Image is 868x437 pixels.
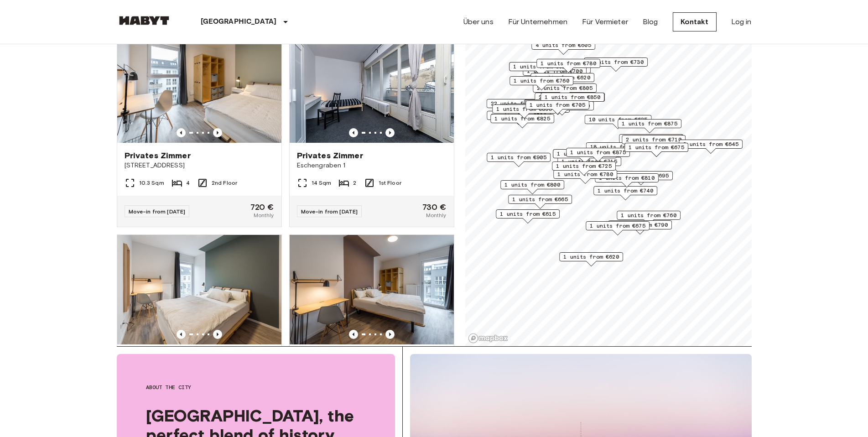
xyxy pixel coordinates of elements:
[617,211,681,225] div: Map marker
[254,211,274,219] span: Monthly
[679,140,743,154] div: Map marker
[468,333,508,343] a: Mapbox logo
[595,173,659,187] div: Map marker
[125,161,274,170] span: [STREET_ADDRESS]
[379,179,401,187] span: 1st Floor
[622,135,686,149] div: Map marker
[613,172,669,180] span: 1 units from €695
[536,59,600,73] div: Map marker
[487,111,551,125] div: Map marker
[494,114,550,123] span: 1 units from €825
[621,211,676,219] span: 1 units from €760
[212,179,237,187] span: 2nd Floor
[500,210,556,218] span: 1 units from €615
[530,73,594,87] div: Map marker
[290,235,454,344] img: Marketing picture of unit DE-01-12-014-02Q
[623,135,679,143] span: 1 units from €710
[139,179,164,187] span: 10.3 Sqm
[500,180,564,194] div: Map marker
[618,119,681,133] div: Map marker
[599,174,655,182] span: 1 units from €810
[588,58,644,66] span: 1 units from €730
[496,105,552,113] span: 1 units from €895
[612,221,668,229] span: 1 units from €790
[619,134,683,148] div: Map marker
[512,195,568,203] span: 1 units from €665
[426,211,446,219] span: Monthly
[608,220,672,234] div: Map marker
[463,16,494,27] a: Über uns
[590,222,645,230] span: 1 units from €675
[422,203,447,211] span: 730 €
[509,76,573,90] div: Map marker
[509,62,573,76] div: Map marker
[535,41,591,49] span: 4 units from €605
[553,149,617,163] div: Map marker
[496,209,560,224] div: Map marker
[186,179,190,187] span: 4
[213,128,222,137] button: Previous image
[525,99,589,114] div: Map marker
[541,59,596,68] span: 1 units from €780
[619,134,683,148] div: Map marker
[312,179,332,187] span: 14 Sqm
[177,330,186,339] button: Previous image
[626,135,681,144] span: 2 units from €710
[541,93,604,107] div: Map marker
[504,181,560,189] span: 1 units from €800
[491,153,546,161] span: 1 units from €905
[570,148,626,156] span: 1 units from €875
[492,104,556,119] div: Map marker
[524,99,591,114] div: Map marker
[598,187,653,195] span: 1 units from €740
[349,128,358,137] button: Previous image
[487,153,551,167] div: Map marker
[117,235,281,344] img: Marketing picture of unit DE-01-12-009-04Q
[588,115,647,124] span: 10 units from €635
[353,179,356,187] span: 2
[117,33,282,227] a: Marketing picture of unit DE-01-12-006-03QPrevious imagePrevious imagePrivates Zimmer[STREET_ADDR...
[289,33,454,227] a: Marketing picture of unit DE-01-218-02MPrevious imagePrevious imagePrivates ZimmerEschengraben 11...
[533,83,597,98] div: Map marker
[535,93,598,107] div: Map marker
[545,93,600,101] span: 1 units from €850
[529,100,585,108] span: 3 units from €655
[582,16,628,27] a: Für Vermieter
[290,33,454,143] img: Marketing picture of unit DE-01-218-02M
[535,73,590,82] span: 1 units from €620
[177,128,186,137] button: Previous image
[593,186,657,200] div: Map marker
[129,208,186,215] span: Move-in from [DATE]
[683,140,738,148] span: 6 units from €645
[385,330,395,339] button: Previous image
[559,252,623,266] div: Map marker
[541,93,605,107] div: Map marker
[301,208,358,215] span: Move-in from [DATE]
[586,142,653,156] div: Map marker
[622,120,677,128] span: 1 units from €875
[289,234,454,429] a: Marketing picture of unit DE-01-12-014-02QPrevious imagePrevious imagePrivates Zimmer[STREET_ADDR...
[552,161,616,176] div: Map marker
[590,143,649,151] span: 18 units from €720
[624,143,688,157] div: Map marker
[250,203,274,211] span: 720 €
[539,93,594,101] span: 2 units from €655
[643,16,658,27] a: Blog
[556,162,612,170] span: 1 units from €725
[553,170,617,184] div: Map marker
[629,143,684,151] span: 1 units from €675
[530,101,594,115] div: Map marker
[146,383,366,391] span: About the city
[584,57,648,72] div: Map marker
[297,161,447,170] span: Eschengraben 1
[566,148,630,162] div: Map marker
[537,84,593,92] span: 2 units from €805
[125,150,191,161] span: Privates Zimmer
[486,99,553,113] div: Map marker
[673,12,717,31] a: Kontakt
[508,195,572,209] div: Map marker
[609,171,673,185] div: Map marker
[117,16,172,25] img: Habyt
[117,234,282,429] a: Marketing picture of unit DE-01-12-009-04QPrevious imagePrevious imagePrivates Zimmer[STREET_ADDR...
[557,157,621,171] div: Map marker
